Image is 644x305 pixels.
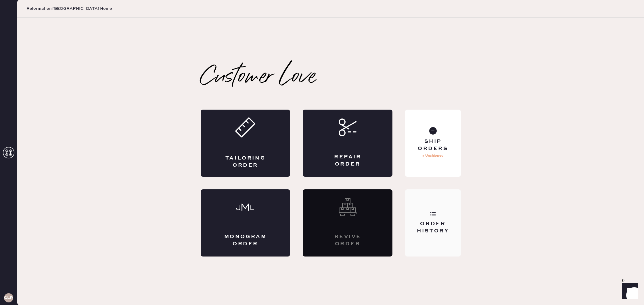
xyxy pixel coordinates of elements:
[224,155,267,169] div: Tailoring Order
[410,138,456,152] div: Ship Orders
[422,152,444,159] p: 4 Unshipped
[326,154,369,168] div: Repair Order
[201,66,316,89] h2: Customer Love
[410,220,456,235] div: Order History
[26,6,112,11] span: Reformation [GEOGRAPHIC_DATA] Home
[303,189,392,257] div: Interested? Contact us at care@hemster.co
[326,233,369,248] div: Revive order
[617,279,641,304] iframe: Front Chat
[4,296,13,300] h3: CLR
[224,233,267,248] div: Monogram Order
